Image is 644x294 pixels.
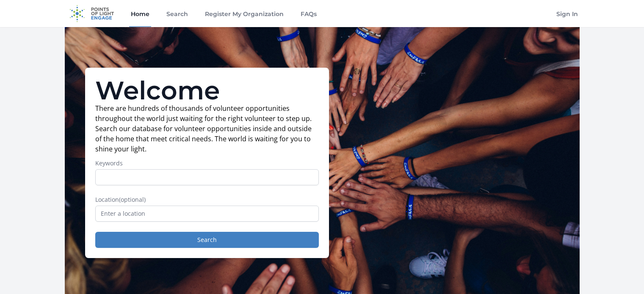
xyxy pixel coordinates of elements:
[95,195,319,204] label: Location
[95,78,319,103] h1: Welcome
[95,159,319,168] label: Keywords
[95,232,319,248] button: Search
[95,103,319,154] p: There are hundreds of thousands of volunteer opportunities throughout the world just waiting for ...
[95,206,319,222] input: Enter a location
[119,195,146,203] span: (optional)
